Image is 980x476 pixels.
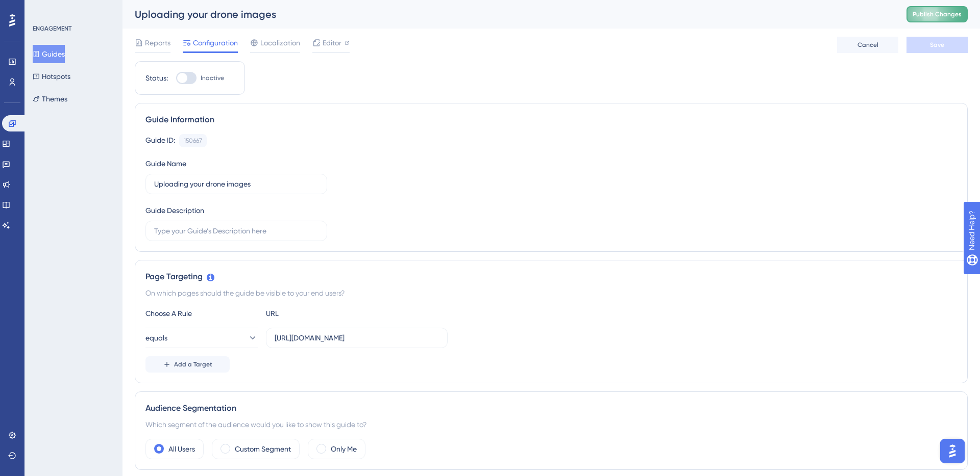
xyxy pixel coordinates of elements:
input: Type your Guide’s Description here [154,225,318,236]
span: Localization [260,37,300,49]
span: Need Help? [24,3,64,15]
div: Guide Information [145,114,957,126]
div: Choose A Rule [145,307,258,320]
button: Add a Target [145,356,230,373]
span: Editor [323,37,341,49]
div: Audience Segmentation [145,402,957,414]
span: Publish Changes [913,10,962,18]
button: Save [906,37,968,53]
div: 150667 [184,137,202,145]
div: ENGAGEMENT [33,24,71,33]
button: Publish Changes [906,6,968,22]
button: Hotspots [33,67,70,86]
span: Reports [145,37,170,49]
button: Themes [33,90,67,108]
input: yourwebsite.com/path [275,332,439,343]
label: Only Me [331,443,357,455]
div: On which pages should the guide be visible to your end users? [145,287,957,299]
div: Guide ID: [145,134,175,147]
span: Configuration [193,37,238,49]
span: Add a Target [174,360,212,368]
div: Guide Name [145,157,186,170]
span: equals [145,332,167,344]
label: All Users [168,443,195,455]
button: equals [145,328,258,348]
input: Type your Guide’s Name here [154,178,318,190]
button: Cancel [837,37,898,53]
span: Inactive [201,74,224,82]
span: Save [930,41,944,49]
div: Page Targeting [145,271,957,283]
button: Guides [33,45,65,63]
div: Status: [145,72,168,84]
span: Cancel [857,41,878,49]
div: Guide Description [145,204,204,217]
div: Uploading your drone images [135,7,881,21]
div: URL [266,307,378,320]
label: Custom Segment [235,443,291,455]
div: Which segment of the audience would you like to show this guide to? [145,418,957,431]
iframe: UserGuiding AI Assistant Launcher [937,436,968,466]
